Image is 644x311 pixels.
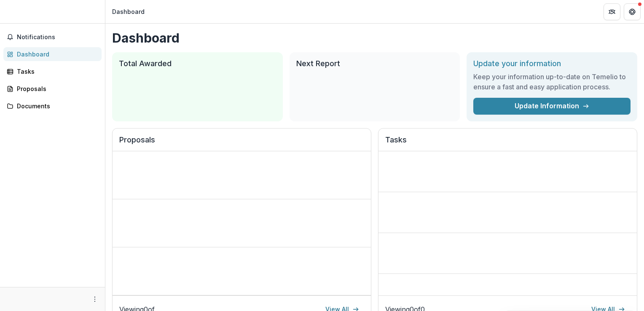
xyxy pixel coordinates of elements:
a: Update Information [473,98,631,115]
h3: Keep your information up-to-date on Temelio to ensure a fast and easy application process. [473,72,631,92]
nav: breadcrumb [109,5,148,18]
div: Dashboard [112,7,145,16]
h2: Proposals [119,135,364,151]
h2: Total Awarded [119,59,276,68]
button: More [90,294,100,304]
h2: Update your information [473,59,631,68]
button: Notifications [3,30,102,44]
a: Proposals [3,82,102,96]
div: Documents [17,102,95,110]
a: Documents [3,99,102,113]
div: Proposals [17,84,95,93]
h2: Tasks [385,135,630,151]
a: Tasks [3,64,102,78]
h2: Next Report [296,59,453,68]
span: Notifications [17,34,98,41]
div: Tasks [17,67,95,76]
button: Partners [604,3,620,20]
div: Dashboard [17,50,95,59]
button: Get Help [624,3,641,20]
a: Dashboard [3,47,102,61]
h1: Dashboard [112,30,637,46]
